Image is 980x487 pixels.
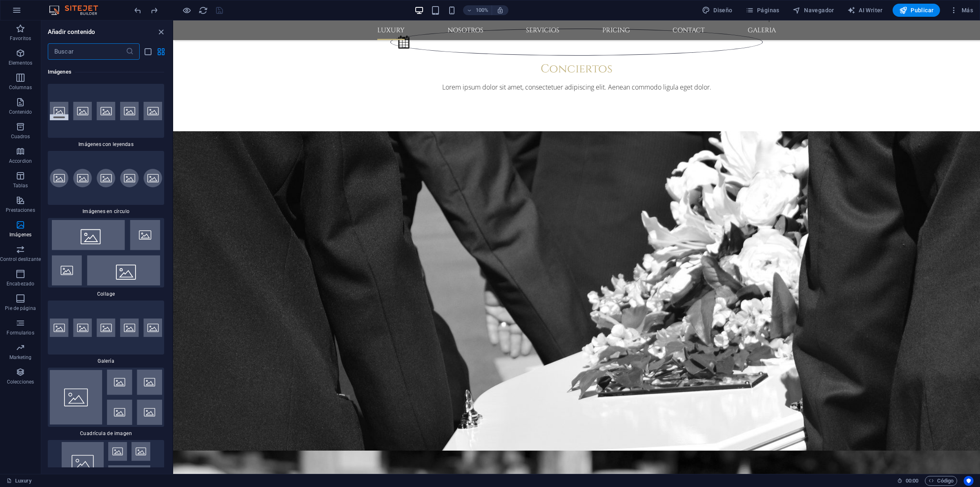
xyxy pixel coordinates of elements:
div: Cuadrícula de imagen [48,368,164,437]
img: images-with-captions.svg [50,102,162,120]
button: undo [133,5,143,15]
button: redo [149,5,159,15]
p: Cuadros [11,133,30,140]
div: Galería [48,301,164,364]
button: Páginas [742,4,783,17]
p: Columnas [9,84,32,91]
span: AI Writer [847,6,883,14]
button: close panel [156,27,166,37]
p: Accordion [9,158,32,164]
img: gallery.svg [50,319,162,337]
p: Elementos [9,60,32,66]
span: Imágenes con leyendas [48,141,164,148]
span: Páginas [746,6,780,14]
h6: 100% [475,5,488,15]
button: reload [198,5,208,15]
span: 00 00 [906,476,918,486]
p: Formularios [7,330,34,336]
img: image-grid.svg [50,370,162,425]
span: Más [950,6,973,14]
img: Editor Logo [47,5,108,15]
span: Imágenes en círculo [48,208,164,215]
button: Más [947,4,976,17]
button: Navegador [789,4,837,17]
button: list-view [143,47,153,56]
p: Pie de página [5,305,36,312]
button: Usercentrics [964,476,973,486]
p: Prestaciones [6,207,35,213]
span: Diseño [702,6,733,14]
button: grid-view [156,47,166,56]
button: Haz clic para salir del modo de previsualización y seguir editando [182,5,192,15]
p: Imágenes [9,231,31,238]
p: Tablas [13,182,28,189]
span: Galería [48,358,164,364]
button: Publicar [893,4,940,17]
i: Volver a cargar página [198,6,208,15]
button: AI Writer [844,4,886,17]
input: Buscar [48,43,126,60]
h6: Tiempo de la sesión [897,476,919,486]
div: Imágenes en círculo [48,151,164,215]
p: Contenido [9,109,32,115]
div: Collage [48,218,164,297]
button: 100% [463,5,492,15]
div: Imágenes con leyendas [48,84,164,148]
h6: Imágenes [48,67,164,77]
span: Cuadrícula de imagen [48,430,164,437]
p: Favoritos [10,35,31,42]
img: images-circled.svg [50,169,162,187]
span: Navegador [793,6,834,14]
p: Encabezado [7,281,34,287]
span: Collage [48,291,164,297]
span: Código [929,476,953,486]
h6: Añadir contenido [48,27,95,37]
button: Diseño [699,4,736,17]
p: Colecciones [7,379,34,385]
span: Publicar [899,6,934,14]
div: Diseño (Ctrl+Alt+Y) [699,4,736,17]
img: collage.svg [50,220,162,285]
i: Deshacer: Editar cabecera (Ctrl+Z) [133,6,143,15]
i: Al redimensionar, ajustar el nivel de zoom automáticamente para ajustarse al dispositivo elegido. [497,7,504,14]
span: : [911,478,913,484]
p: Marketing [9,354,32,361]
button: Código [925,476,957,486]
a: Haz clic para cancelar la selección y doble clic para abrir páginas [7,476,31,486]
i: Rehacer: Añadir elemento (Ctrl+Y, ⌘+Y) [149,6,159,15]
